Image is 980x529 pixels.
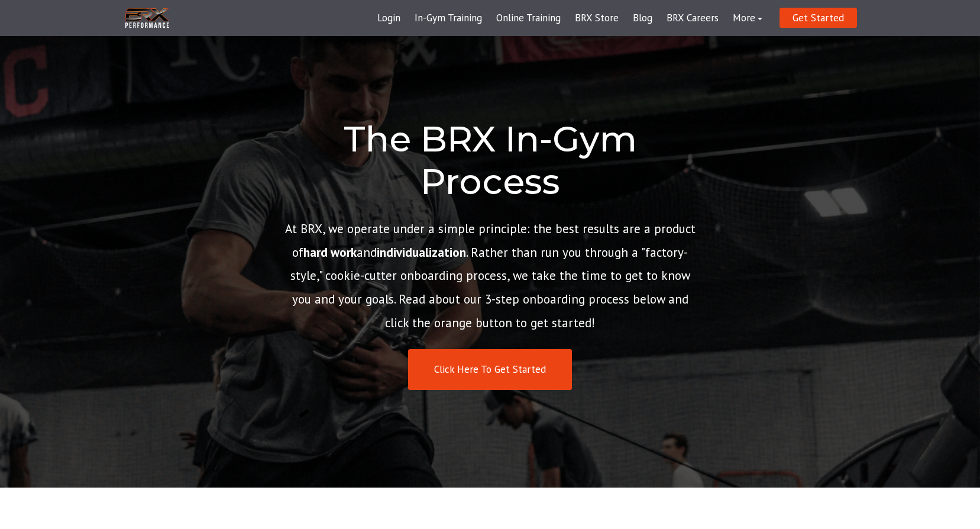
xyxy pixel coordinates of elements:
a: In-Gym Training [407,4,489,33]
a: More [726,4,769,33]
strong: individualization [377,244,466,260]
strong: hard work [303,244,357,260]
a: Get Started [780,8,857,28]
span: The BRX In-Gym Process [344,117,637,203]
a: Online Training [489,4,568,33]
a: Click Here To Get Started [408,349,572,390]
a: Blog [626,4,659,33]
a: Login [370,4,407,33]
a: BRX Store [568,4,626,33]
img: BRX Transparent Logo-2 [124,6,171,30]
div: Navigation Menu [370,4,769,33]
iframe: Chat Widget [921,472,980,529]
a: BRX Careers [659,4,726,33]
span: At BRX, we operate under a simple principle: the best results are a product of and . Rather than ... [285,221,696,331]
